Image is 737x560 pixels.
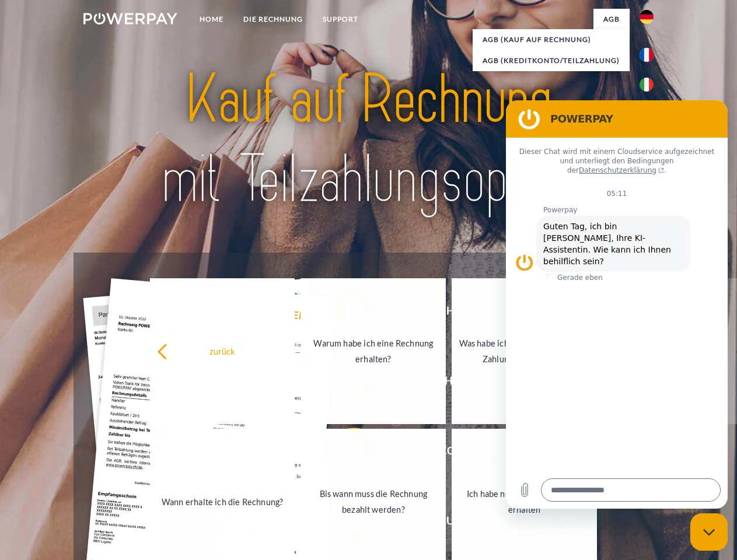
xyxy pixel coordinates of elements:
[452,278,597,424] a: Was habe ich noch offen, ist meine Zahlung eingegangen?
[157,343,288,359] div: zurück
[308,486,439,517] div: Bis wann muss die Rechnung bezahlt werden?
[157,494,288,509] div: Wann erhalte ich die Rechnung?
[308,335,439,367] div: Warum habe ich eine Rechnung erhalten?
[459,486,590,517] div: Ich habe nur eine Teillieferung erhalten
[313,9,368,30] a: SUPPORT
[593,9,630,30] a: agb
[640,78,654,92] img: it
[640,48,654,62] img: fr
[640,10,654,24] img: de
[473,29,630,50] a: AGB (Kauf auf Rechnung)
[690,513,728,551] iframe: Schaltfläche zum Öffnen des Messaging-Fensters; Konversation läuft
[190,9,233,30] a: Home
[506,100,728,509] iframe: Messaging-Fenster
[83,13,177,24] img: logo-powerpay-white.svg
[233,9,313,30] a: DIE RECHNUNG
[473,50,630,71] a: AGB (Kreditkonto/Teilzahlung)
[459,335,590,367] div: Was habe ich noch offen, ist meine Zahlung eingegangen?
[111,56,626,223] img: title-powerpay_de.svg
